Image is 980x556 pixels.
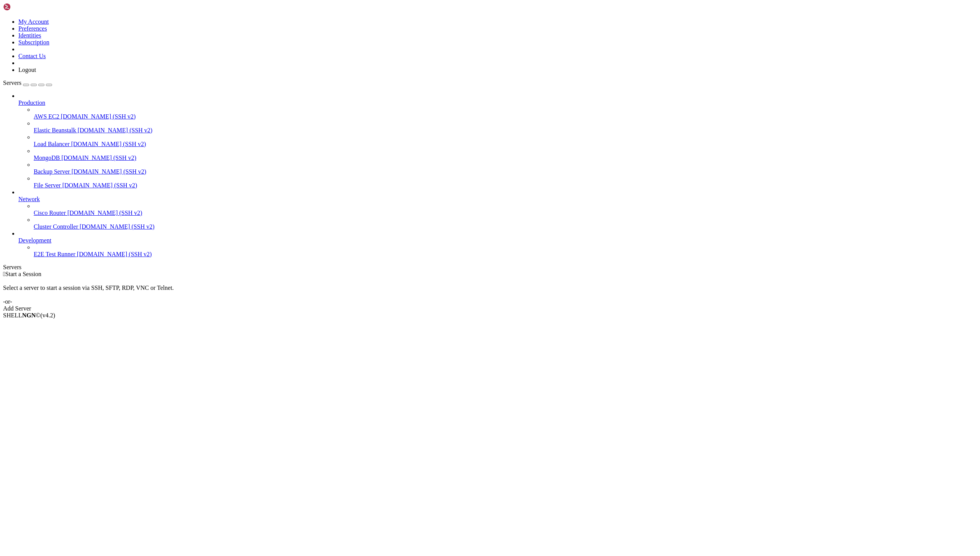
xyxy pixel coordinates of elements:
a: Subscription [18,39,49,46]
li: Production [18,93,977,189]
a: My Account [18,18,49,25]
span: 4.2.0 [41,312,56,319]
div: Servers [3,264,977,271]
span: [DOMAIN_NAME] (SSH v2) [71,141,146,147]
span: [DOMAIN_NAME] (SSH v2) [77,251,152,257]
li: Cisco Router [DOMAIN_NAME] (SSH v2) [34,203,977,216]
li: Network [18,189,977,230]
span: [DOMAIN_NAME] (SSH v2) [61,154,136,161]
a: Contact Us [18,53,46,59]
span: Backup Server [34,168,70,175]
span: [DOMAIN_NAME] (SSH v2) [62,182,137,189]
a: MongoDB [DOMAIN_NAME] (SSH v2) [34,154,977,161]
a: Identities [18,32,41,39]
span:  [3,271,5,277]
li: Development [18,230,977,258]
span: Load Balancer [34,141,70,147]
span: Servers [3,80,21,86]
div: Select a server to start a session via SSH, SFTP, RDP, VNC or Telnet. -or- [3,278,977,305]
a: Network [18,196,977,203]
a: Cisco Router [DOMAIN_NAME] (SSH v2) [34,210,977,216]
span: [DOMAIN_NAME] (SSH v2) [67,210,142,216]
span: AWS EC2 [34,113,59,120]
span: Network [18,196,40,202]
li: Backup Server [DOMAIN_NAME] (SSH v2) [34,161,977,175]
a: AWS EC2 [DOMAIN_NAME] (SSH v2) [34,113,977,120]
a: Load Balancer [DOMAIN_NAME] (SSH v2) [34,141,977,148]
span: File Server [34,182,61,189]
a: Production [18,99,977,106]
a: Servers [3,80,52,86]
li: Cluster Controller [DOMAIN_NAME] (SSH v2) [34,216,977,230]
a: Backup Server [DOMAIN_NAME] (SSH v2) [34,168,977,175]
li: MongoDB [DOMAIN_NAME] (SSH v2) [34,148,977,161]
li: Elastic Beanstalk [DOMAIN_NAME] (SSH v2) [34,120,977,134]
span: MongoDB [34,154,60,161]
a: Cluster Controller [DOMAIN_NAME] (SSH v2) [34,223,977,230]
span: Elastic Beanstalk [34,127,76,133]
span: Production [18,99,45,106]
b: NGN [22,312,36,319]
li: Load Balancer [DOMAIN_NAME] (SSH v2) [34,134,977,148]
span: [DOMAIN_NAME] (SSH v2) [80,223,155,230]
span: Cisco Router [34,210,66,216]
span: Development [18,237,51,244]
span: SHELL © [3,312,55,319]
a: Elastic Beanstalk [DOMAIN_NAME] (SSH v2) [34,127,977,134]
li: AWS EC2 [DOMAIN_NAME] (SSH v2) [34,106,977,120]
div: Add Server [3,305,977,312]
span: Cluster Controller [34,223,78,230]
span: Start a Session [5,271,41,277]
span: [DOMAIN_NAME] (SSH v2) [78,127,153,133]
li: File Server [DOMAIN_NAME] (SSH v2) [34,175,977,189]
span: E2E Test Runner [34,251,75,257]
span: [DOMAIN_NAME] (SSH v2) [61,113,136,120]
a: Logout [18,67,36,73]
a: Development [18,237,977,244]
a: File Server [DOMAIN_NAME] (SSH v2) [34,182,977,189]
img: Shellngn [3,3,47,11]
a: Preferences [18,25,47,32]
li: E2E Test Runner [DOMAIN_NAME] (SSH v2) [34,244,977,258]
span: [DOMAIN_NAME] (SSH v2) [72,168,147,175]
a: E2E Test Runner [DOMAIN_NAME] (SSH v2) [34,251,977,258]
